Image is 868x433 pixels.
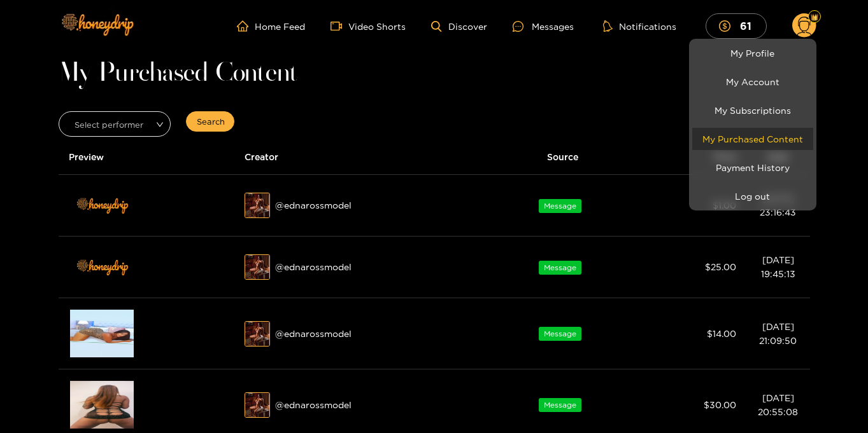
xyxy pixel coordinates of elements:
[692,42,813,64] a: My Profile
[692,156,813,179] a: Payment History
[692,185,813,207] button: Log out
[692,71,813,93] a: My Account
[692,128,813,150] a: My Purchased Content
[692,99,813,121] a: My Subscriptions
